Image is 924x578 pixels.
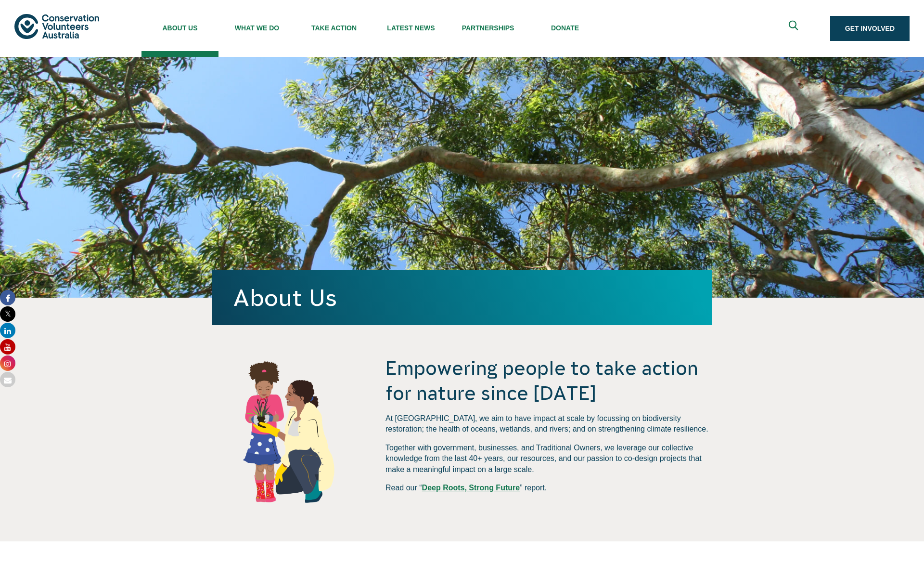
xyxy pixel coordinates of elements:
[385,443,712,475] p: Together with government, businesses, and Traditional Owners, we leverage our collective knowledg...
[526,24,603,32] span: Donate
[233,285,691,311] h1: About Us
[385,413,712,435] p: At [GEOGRAPHIC_DATA], we aim to have impact at scale by focussing on biodiversity restoration; th...
[372,24,449,32] span: Latest News
[385,483,712,493] p: Read our “ ” report.
[218,24,295,32] span: What We Do
[295,24,372,32] span: Take Action
[385,355,712,406] h4: Empowering people to take action for nature since [DATE]
[783,17,806,40] button: Expand search box Close search box
[141,24,218,32] span: About Us
[422,484,520,492] a: Deep Roots, Strong Future
[14,14,99,39] img: logo.svg
[788,21,800,37] span: Expand search box
[449,24,526,32] span: Partnerships
[830,16,910,41] a: Get Involved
